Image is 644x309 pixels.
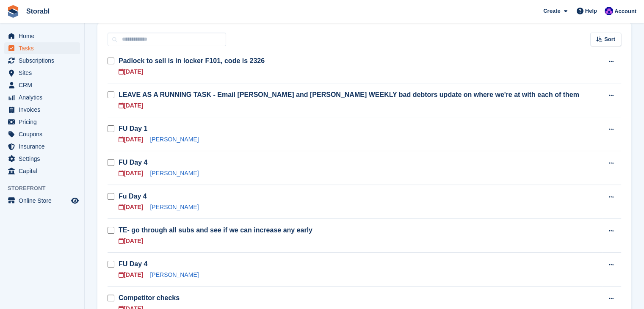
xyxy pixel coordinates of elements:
[4,79,80,91] a: menu
[119,294,180,301] a: Competitor checks
[150,271,199,278] a: [PERSON_NAME]
[585,7,597,15] span: Help
[4,153,80,165] a: menu
[119,193,147,200] a: Fu Day 4
[4,67,80,79] a: menu
[119,237,143,246] div: [DATE]
[119,203,143,212] div: [DATE]
[19,195,69,207] span: Online Store
[8,184,84,193] span: Storefront
[19,91,69,103] span: Analytics
[119,159,147,166] a: FU Day 4
[19,67,69,79] span: Sites
[4,42,80,54] a: menu
[4,91,80,103] a: menu
[19,141,69,152] span: Insurance
[119,169,143,178] div: [DATE]
[19,116,69,128] span: Pricing
[543,7,560,15] span: Create
[19,79,69,91] span: CRM
[7,5,19,18] img: stora-icon-8386f47178a22dfd0bd8f6a31ec36ba5ce8667c1dd55bd0f319d3a0aa187defe.svg
[119,270,143,279] div: [DATE]
[605,7,613,15] img: Bailey Hunt
[150,136,199,143] a: [PERSON_NAME]
[119,67,143,76] div: [DATE]
[150,204,199,210] a: [PERSON_NAME]
[19,42,69,54] span: Tasks
[119,226,312,234] a: TE- go through all subs and see if we can increase any early
[4,55,80,66] a: menu
[4,116,80,128] a: menu
[19,104,69,116] span: Invoices
[119,135,143,144] div: [DATE]
[19,30,69,42] span: Home
[70,196,80,206] a: Preview store
[4,165,80,177] a: menu
[119,125,147,132] a: FU Day 1
[119,57,265,64] a: Padlock to sell is in locker F101, code is 2326
[4,104,80,116] a: menu
[4,195,80,207] a: menu
[150,170,199,177] a: [PERSON_NAME]
[604,35,615,44] span: Sort
[23,4,53,18] a: Storabl
[119,91,579,98] a: LEAVE AS A RUNNING TASK - Email [PERSON_NAME] and [PERSON_NAME] WEEKLY bad debtors update on wher...
[19,55,69,66] span: Subscriptions
[119,260,147,268] a: FU Day 4
[4,141,80,152] a: menu
[4,30,80,42] a: menu
[19,128,69,140] span: Coupons
[119,101,143,110] div: [DATE]
[614,7,636,16] span: Account
[19,165,69,177] span: Capital
[4,128,80,140] a: menu
[19,153,69,165] span: Settings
